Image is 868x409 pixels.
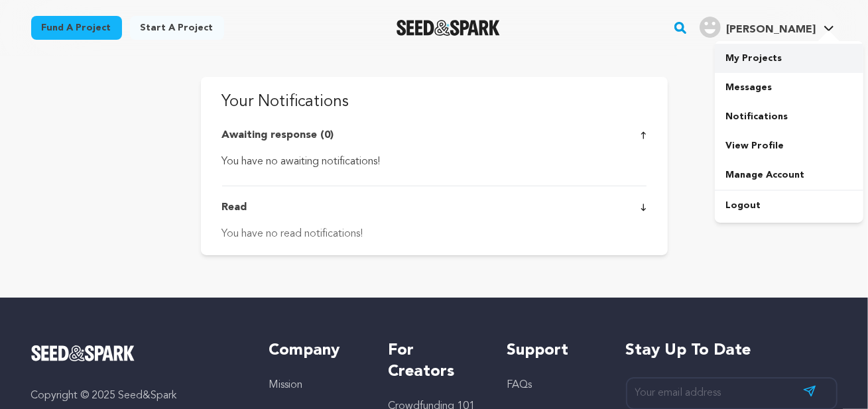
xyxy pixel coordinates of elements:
img: Seed&Spark Logo Dark Mode [397,20,501,36]
h5: Stay up to date [626,340,837,361]
div: Philip D.'s Profile [700,17,816,38]
a: FAQs [507,380,532,390]
span: [PERSON_NAME] [726,25,816,35]
a: Seed&Spark Homepage [397,20,501,36]
a: Seed&Spark Homepage [31,345,243,361]
a: Messages [715,73,863,102]
a: View Profile [715,131,863,160]
a: Mission [269,380,302,390]
img: Seed&Spark Logo [31,345,135,361]
a: Philip D.'s Profile [697,14,837,38]
div: You have no read notifications! [222,226,647,242]
a: Fund a project [31,16,122,40]
a: Start a project [130,16,224,40]
img: user.png [700,17,721,38]
p: Read [222,200,247,215]
h5: Company [269,340,361,361]
p: Copyright © 2025 Seed&Spark [31,388,243,404]
div: You have no awaiting notifications! [222,154,647,170]
p: Awaiting response (0) [222,127,334,143]
p: Your Notifications [222,90,647,114]
a: Logout [715,191,863,220]
a: Notifications [715,102,863,131]
a: My Projects [715,44,863,73]
span: Philip D.'s Profile [697,14,837,42]
h5: For Creators [388,340,480,382]
a: Manage Account [715,160,863,190]
h5: Support [507,340,599,361]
